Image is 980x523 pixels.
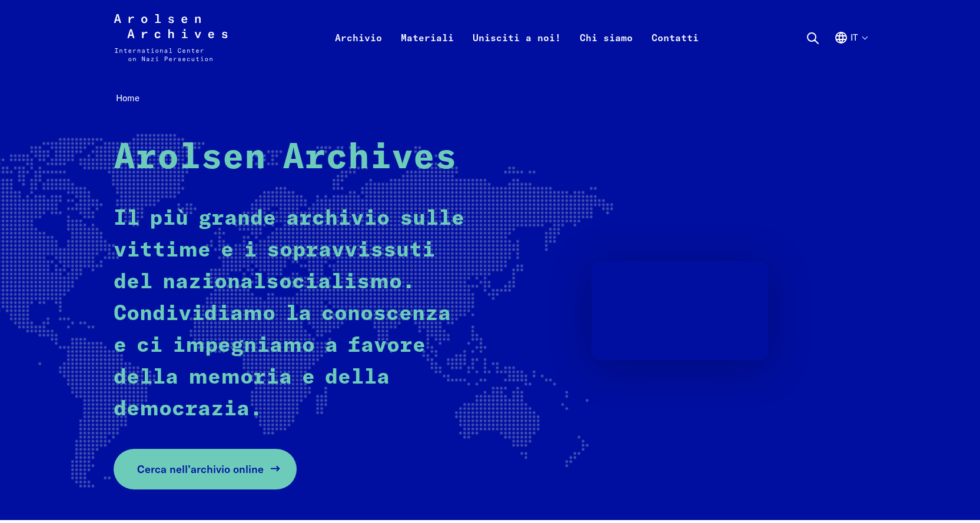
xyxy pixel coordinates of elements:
[116,92,139,104] span: Home
[391,28,463,75] a: Materiali
[834,31,867,73] button: Italiano, selezione lingua
[114,141,457,176] strong: Arolsen Archives
[137,461,264,477] span: Cerca nell’archivio online
[570,28,642,75] a: Chi siamo
[325,28,391,75] a: Archivio
[114,449,297,489] a: Cerca nell’archivio online
[463,28,570,75] a: Unisciti a noi!
[114,203,470,425] p: Il più grande archivio sulle vittime e i sopravvissuti del nazionalsocialismo. Condividiamo la co...
[114,89,867,108] nav: Breadcrumb
[642,28,708,75] a: Contatti
[325,14,708,61] nav: Primaria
